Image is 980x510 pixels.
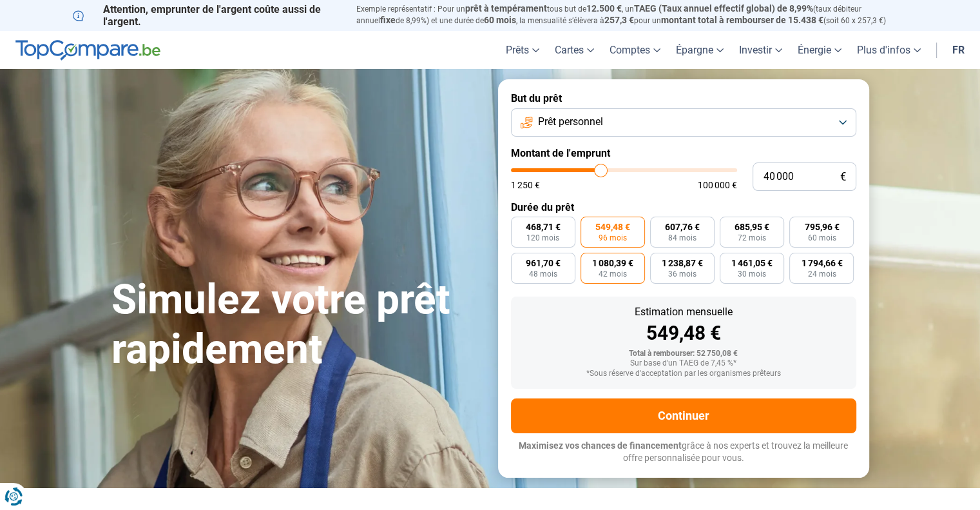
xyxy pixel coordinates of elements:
[498,31,547,69] a: Prêts
[668,31,731,69] a: Épargne
[807,234,836,242] span: 60 mois
[511,398,856,433] button: Continuer
[521,369,846,378] div: *Sous réserve d'acceptation par les organismes prêteurs
[738,270,766,278] span: 30 mois
[731,31,790,69] a: Investir
[602,31,668,69] a: Comptes
[484,15,516,25] span: 60 mois
[945,31,972,69] a: fr
[599,234,627,242] span: 96 mois
[599,270,627,278] span: 42 mois
[731,259,773,268] span: 1 461,05 €
[801,259,842,268] span: 1 794,66 €
[511,201,856,213] label: Durée du prêt
[790,31,849,69] a: Énergie
[668,234,697,242] span: 84 mois
[519,440,682,451] span: Maximisez vos chances de financement
[662,259,703,268] span: 1 238,87 €
[698,181,737,190] span: 100 000 €
[521,349,846,358] div: Total à rembourser: 52 750,08 €
[807,270,836,278] span: 24 mois
[465,3,547,14] span: prêt à tempérament
[735,222,769,231] span: 685,95 €
[668,270,697,278] span: 36 mois
[665,222,700,231] span: 607,76 €
[380,15,396,25] span: fixe
[529,270,557,278] span: 48 mois
[840,172,846,182] span: €
[511,181,540,190] span: 1 250 €
[592,259,633,268] span: 1 080,39 €
[15,40,160,61] img: TopCompare
[511,92,856,104] label: But du prêt
[849,31,928,69] a: Plus d'infos
[604,15,634,25] span: 257,3 €
[511,147,856,159] label: Montant de l'emprunt
[595,222,630,231] span: 549,48 €
[526,259,561,268] span: 961,70 €
[526,222,561,231] span: 468,71 €
[511,440,856,465] p: grâce à nos experts et trouvez la meilleure offre personnalisée pour vous.
[521,307,846,317] div: Estimation mensuelle
[661,15,823,25] span: montant total à rembourser de 15.438 €
[547,31,602,69] a: Cartes
[111,275,483,375] h1: Simulez votre prêt rapidement
[511,108,856,137] button: Prêt personnel
[538,115,603,129] span: Prêt personnel
[73,3,341,28] p: Attention, emprunter de l'argent coûte aussi de l'argent.
[586,3,622,14] span: 12.500 €
[738,234,766,242] span: 72 mois
[526,234,559,242] span: 120 mois
[356,3,908,26] p: Exemple représentatif : Pour un tous but de , un (taux débiteur annuel de 8,99%) et une durée de ...
[804,222,839,231] span: 795,96 €
[634,3,813,14] span: TAEG (Taux annuel effectif global) de 8,99%
[521,359,846,368] div: Sur base d'un TAEG de 7,45 %*
[521,324,846,343] div: 549,48 €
